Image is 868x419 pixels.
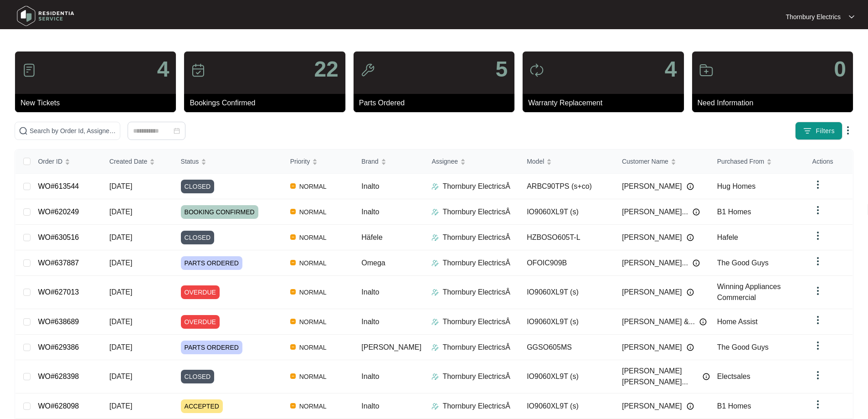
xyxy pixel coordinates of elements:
[622,287,682,298] span: [PERSON_NAME]
[622,156,668,166] span: Customer Name
[21,98,176,109] p: New Tickets
[38,288,79,296] a: WO#627013
[431,156,458,166] span: Assignee
[290,209,296,214] img: Vercel Logo
[622,342,682,353] span: [PERSON_NAME]
[699,318,707,326] img: Info icon
[812,205,823,216] img: dropdown arrow
[191,63,205,78] img: icon
[361,343,421,351] span: [PERSON_NAME]
[431,234,439,241] img: Assigner Icon
[14,2,77,30] img: residentia service logo
[519,276,615,309] td: IO9060XL9T (s)
[812,370,823,381] img: dropdown arrow
[424,150,519,174] th: Assignee
[717,283,781,301] span: Winning Appliances Commercial
[181,370,215,383] span: CLOSED
[431,318,439,326] img: Assigner Icon
[527,156,544,166] span: Model
[361,402,379,410] span: Inalto
[296,181,330,192] span: NORMAL
[717,343,769,351] span: The Good Guys
[812,285,823,296] img: dropdown arrow
[687,289,694,296] img: Info icon
[174,150,283,174] th: Status
[698,98,853,109] p: Need Information
[296,342,330,353] span: NORMAL
[109,372,132,380] span: [DATE]
[38,372,79,380] a: WO#628398
[181,156,199,166] span: Status
[102,150,174,174] th: Created Date
[190,98,345,109] p: Bookings Confirmed
[290,183,296,189] img: Vercel Logo
[290,260,296,265] img: Vercel Logo
[359,98,514,109] p: Parts Ordered
[717,233,738,241] span: Hafele
[296,232,330,243] span: NORMAL
[693,208,700,216] img: Info icon
[22,63,36,78] img: icon
[290,403,296,409] img: Vercel Logo
[529,63,544,78] img: icon
[290,373,296,379] img: Vercel Logo
[786,12,841,21] p: Thornbury Electrics
[109,233,132,241] span: [DATE]
[442,316,510,327] p: Thornbury ElectricsÂ
[38,182,79,190] a: WO#613544
[38,233,79,241] a: WO#630516
[687,344,694,351] img: Info icon
[803,126,812,135] img: filter icon
[693,259,700,267] img: Info icon
[109,182,132,190] span: [DATE]
[816,126,835,136] span: Filters
[181,399,223,413] span: ACCEPTED
[361,233,382,241] span: Häfele
[519,393,615,419] td: IO9060XL9T (s)
[717,318,758,326] span: Home Assist
[812,340,823,351] img: dropdown arrow
[38,156,62,166] span: Order ID
[354,150,424,174] th: Brand
[812,179,823,190] img: dropdown arrow
[812,399,823,410] img: dropdown arrow
[622,207,688,217] span: [PERSON_NAME]...
[795,122,842,140] button: filter iconFilters
[519,360,615,393] td: IO9060XL9T (s)
[431,208,439,216] img: Assigner Icon
[842,125,853,136] img: dropdown arrow
[361,259,385,267] span: Omega
[717,402,751,410] span: B1 Homes
[622,232,682,243] span: [PERSON_NAME]
[442,258,510,269] p: Thornbury ElectricsÂ
[622,181,682,192] span: [PERSON_NAME]
[528,98,683,109] p: Warranty Replacement
[361,156,378,166] span: Brand
[717,156,764,166] span: Purchased From
[30,126,116,136] input: Search by Order Id, Assignee Name, Customer Name, Brand and Model
[361,288,379,296] span: Inalto
[687,183,694,190] img: Info icon
[812,230,823,241] img: dropdown arrow
[703,373,710,380] img: Info icon
[699,63,714,78] img: icon
[431,403,439,410] img: Assigner Icon
[519,225,615,250] td: HZBOSO605T-L
[519,309,615,335] td: IO9060XL9T (s)
[717,182,755,190] span: Hug Homes
[314,58,338,80] p: 22
[157,58,169,80] p: 4
[361,208,379,216] span: Inalto
[442,287,510,298] p: Thornbury ElectricsÂ
[519,150,615,174] th: Model
[31,150,102,174] th: Order ID
[181,341,242,354] span: PARTS ORDERED
[622,316,695,327] span: [PERSON_NAME] &...
[290,289,296,295] img: Vercel Logo
[812,256,823,267] img: dropdown arrow
[519,250,615,276] td: OFOIC909B
[181,205,258,219] span: BOOKING CONFIRMED
[38,318,79,326] a: WO#638689
[109,402,132,410] span: [DATE]
[38,259,79,267] a: WO#637887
